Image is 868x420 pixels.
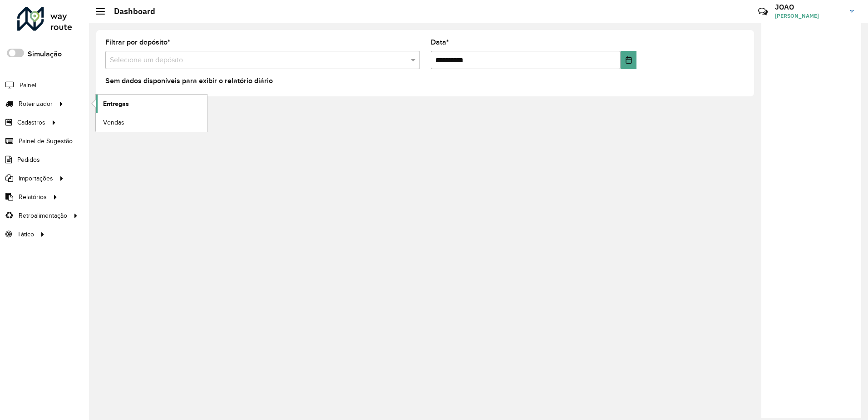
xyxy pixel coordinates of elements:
[19,99,53,109] span: Roteirizador
[17,155,40,165] span: Pedidos
[105,75,273,86] label: Sem dados disponíveis para exibir o relatório diário
[431,37,449,48] label: Data
[650,3,745,27] div: Críticas? Dúvidas? Elogios? Sugestões? Entre em contato conosco!
[775,3,843,11] h3: JOAO
[775,12,843,20] span: [PERSON_NAME]
[19,211,67,220] span: Retroalimentação
[28,49,62,60] label: Simulação
[105,37,170,48] label: Filtrar por depósito
[19,136,73,146] span: Painel de Sugestão
[96,113,207,131] a: Vendas
[96,95,207,113] a: Entregas
[105,6,155,16] h2: Dashboard
[103,118,124,127] span: Vendas
[19,174,53,183] span: Importações
[103,99,129,109] span: Entregas
[17,118,45,127] span: Cadastros
[753,2,773,21] a: Contato Rápido
[17,230,34,239] span: Tático
[19,192,47,202] span: Relatórios
[20,80,36,90] span: Painel
[621,51,636,69] button: Choose Date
